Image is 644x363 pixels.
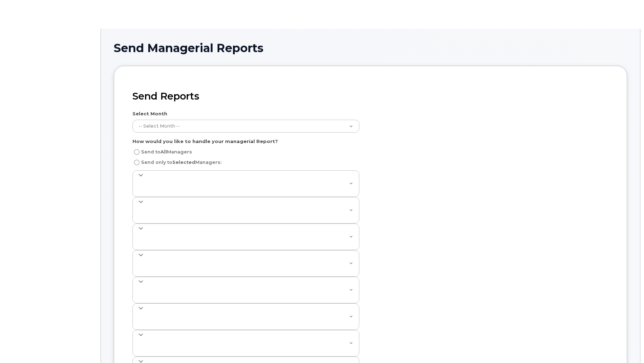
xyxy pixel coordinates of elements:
input: Send toAllManagers [134,149,140,155]
h1: Send Managerial Reports [114,42,627,54]
strong: Selected [172,160,195,165]
label: Select Month [132,110,167,117]
strong: All [160,149,167,155]
h2: Send Reports [127,86,614,107]
label: Send only to Managers: [132,158,221,167]
label: Send to Managers [132,148,192,156]
label: How would you like to handle your managerial Report? [132,138,278,145]
input: Send only toSelectedManagers: [134,160,140,165]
